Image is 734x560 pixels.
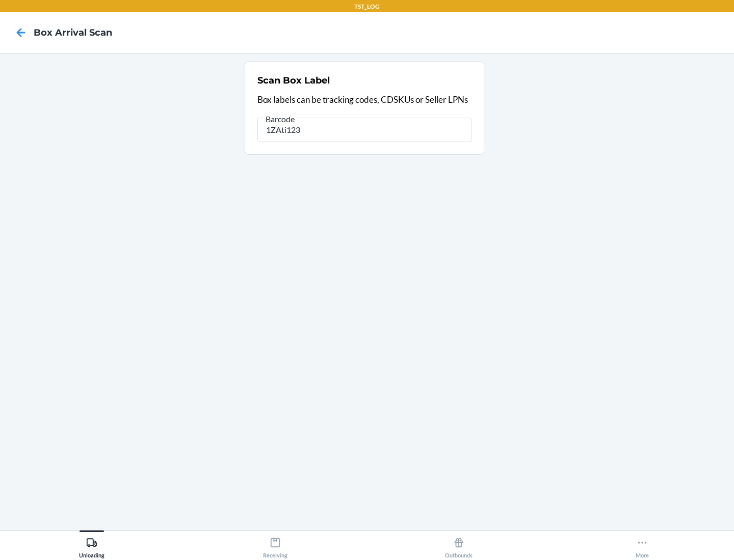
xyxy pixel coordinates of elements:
[183,530,367,558] button: Receiving
[263,533,287,558] div: Receiving
[34,26,112,39] h4: Box Arrival Scan
[354,2,380,11] p: TST_LOG
[257,93,471,106] p: Box labels can be tracking codes, CDSKUs or Seller LPNs
[257,118,471,142] input: Barcode
[445,533,473,558] div: Outbounds
[264,114,296,124] span: Barcode
[550,530,734,558] button: More
[79,533,104,558] div: Unloading
[257,74,330,87] h2: Scan Box Label
[636,533,649,558] div: More
[367,530,550,558] button: Outbounds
